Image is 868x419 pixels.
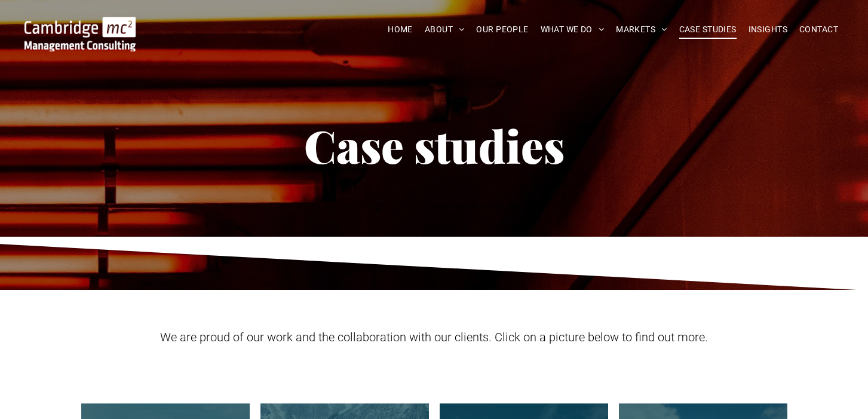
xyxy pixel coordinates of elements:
span: Case studies [304,115,565,175]
a: CASE STUDIES [673,20,743,39]
a: MARKETS [610,20,673,39]
a: ABOUT [419,20,471,39]
a: Your Business Transformed | Cambridge Management Consulting [24,19,136,31]
span: We are proud of our work and the collaboration with our clients. Click on a picture below to find... [160,330,708,344]
a: OUR PEOPLE [470,20,534,39]
a: HOME [382,20,419,39]
img: Go to Homepage [24,17,136,51]
a: WHAT WE DO [535,20,611,39]
a: INSIGHTS [743,20,793,39]
a: CONTACT [793,20,844,39]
